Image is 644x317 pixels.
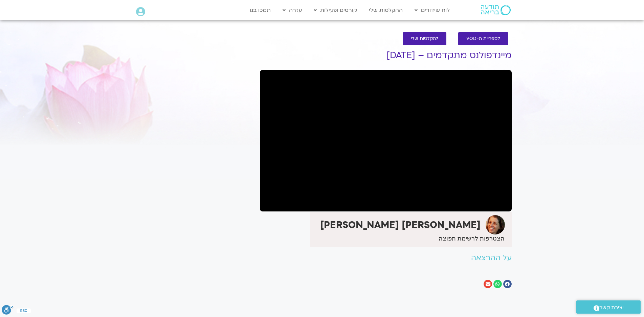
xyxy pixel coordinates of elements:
a: עזרה [279,4,305,17]
span: יצירת קשר [599,303,624,312]
a: לוח שידורים [411,4,453,17]
div: שיתוף ב facebook [503,280,512,288]
a: קורסים ופעילות [310,4,360,17]
iframe: מיינדפולנס מתקדמים עם סיגל בירן - 17.8.25 [260,70,512,211]
a: יצירת קשר [576,300,641,314]
a: לספריית ה-VOD [458,32,508,45]
span: להקלטות שלי [411,36,438,41]
a: הצטרפות לרשימת תפוצה [439,235,505,242]
div: שיתוף ב email [484,280,492,288]
a: ההקלטות שלי [365,4,406,17]
a: להקלטות שלי [403,32,446,45]
div: שיתוף ב whatsapp [493,280,502,288]
span: לספריית ה-VOD [466,36,500,41]
h1: מיינדפולנס מתקדמים – [DATE] [260,50,512,61]
h2: על ההרצאה [260,254,512,262]
img: סיגל בירן אבוחצירה [486,215,505,234]
a: תמכו בנו [246,4,274,17]
img: תודעה בריאה [481,5,511,15]
strong: [PERSON_NAME] [PERSON_NAME] [320,219,481,231]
